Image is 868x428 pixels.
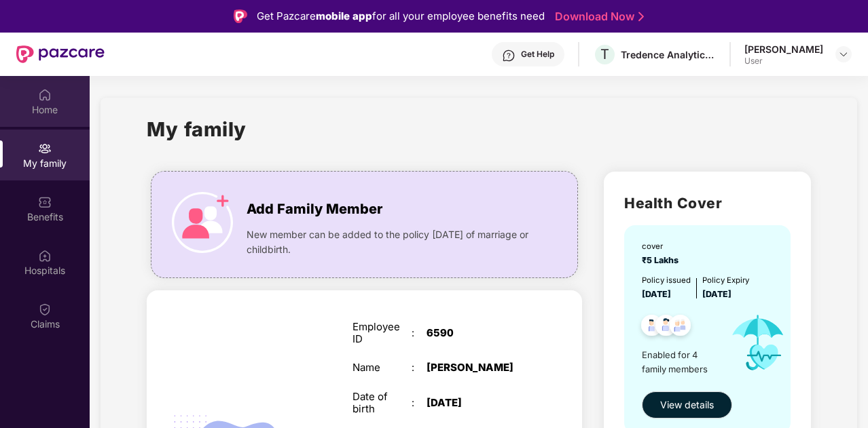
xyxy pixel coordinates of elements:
[720,301,797,385] img: icon
[642,274,691,286] div: Policy issued
[635,311,668,344] img: svg+xml;base64,PHN2ZyB4bWxucz0iaHR0cDovL3d3dy53My5vcmcvMjAwMC9zdmciIHdpZHRoPSI0OC45NDMiIGhlaWdodD...
[38,195,52,209] img: svg+xml;base64,PHN2ZyBpZD0iQmVuZWZpdHMiIHhtbG5zPSJodHRwOi8vd3d3LnczLm9yZy8yMDAwL3N2ZyIgd2lkdGg9Ij...
[702,289,731,299] span: [DATE]
[427,327,530,339] div: 6590
[352,391,412,415] div: Date of birth
[642,348,720,376] span: Enabled for 4 family members
[600,46,609,62] span: T
[247,199,382,220] span: Add Family Member
[38,88,52,102] img: svg+xml;base64,PHN2ZyBpZD0iSG9tZSIgeG1sbnM9Imh0dHA6Ly93d3cudzMub3JnLzIwMDAvc3ZnIiB3aWR0aD0iMjAiIG...
[38,249,52,262] img: svg+xml;base64,PHN2ZyBpZD0iSG9zcGl0YWxzIiB4bWxucz0iaHR0cDovL3d3dy53My5vcmcvMjAwMC9zdmciIHdpZHRoPS...
[642,391,732,419] button: View details
[702,274,749,286] div: Policy Expiry
[621,48,716,61] div: Tredence Analytics Solutions Private Limited
[649,311,683,344] img: svg+xml;base64,PHN2ZyB4bWxucz0iaHR0cDovL3d3dy53My5vcmcvMjAwMC9zdmciIHdpZHRoPSI0OC45NDMiIGhlaWdodD...
[147,114,247,144] h1: My family
[502,49,516,62] img: svg+xml;base64,PHN2ZyBpZD0iSGVscC0zMngzMiIgeG1sbnM9Imh0dHA6Ly93d3cudzMub3JnLzIwMDAvc3ZnIiB3aWR0aD...
[352,362,412,374] div: Name
[16,45,105,63] img: New Pazcare Logo
[412,362,427,374] div: :
[664,311,697,344] img: svg+xml;base64,PHN2ZyB4bWxucz0iaHR0cDovL3d3dy53My5vcmcvMjAwMC9zdmciIHdpZHRoPSI0OC45NDMiIGhlaWdodD...
[38,142,52,155] img: svg+xml;base64,PHN2ZyB3aWR0aD0iMjAiIGhlaWdodD0iMjAiIHZpZXdCb3g9IjAgMCAyMCAyMCIgZmlsbD0ibm9uZSIgeG...
[234,9,247,23] img: Logo
[521,49,554,60] div: Get Help
[555,9,640,24] a: Download Now
[247,227,535,257] span: New member can be added to the policy [DATE] of marriage or childbirth.
[172,192,233,253] img: icon
[638,9,644,24] img: Stroke
[624,192,790,214] h2: Health Cover
[316,9,372,22] strong: mobile app
[744,43,823,56] div: [PERSON_NAME]
[642,289,671,299] span: [DATE]
[642,255,683,265] span: ₹5 Lakhs
[412,397,427,409] div: :
[352,321,412,345] div: Employee ID
[838,49,849,60] img: svg+xml;base64,PHN2ZyBpZD0iRHJvcGRvd24tMzJ4MzIiIHhtbG5zPSJodHRwOi8vd3d3LnczLm9yZy8yMDAwL3N2ZyIgd2...
[642,240,683,252] div: cover
[427,397,530,409] div: [DATE]
[257,8,545,24] div: Get Pazcare for all your employee benefits need
[38,303,52,316] img: svg+xml;base64,PHN2ZyBpZD0iQ2xhaW0iIHhtbG5zPSJodHRwOi8vd3d3LnczLm9yZy8yMDAwL3N2ZyIgd2lkdGg9IjIwIi...
[412,327,427,339] div: :
[427,362,530,374] div: [PERSON_NAME]
[660,397,714,412] span: View details
[744,56,823,66] div: User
